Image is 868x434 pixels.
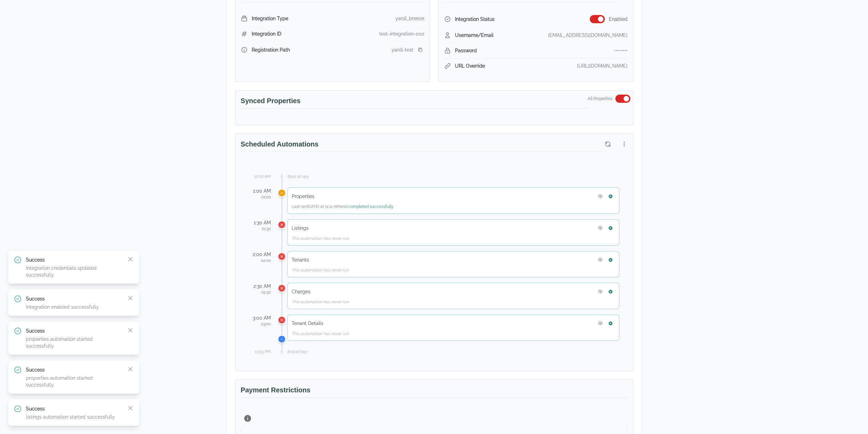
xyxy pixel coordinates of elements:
[596,287,605,296] button: Upload Charges file
[26,265,121,278] p: Integration credentials updated successfully
[596,255,605,264] button: Upload Tenants file
[292,299,615,305] div: This automation has never run
[278,221,286,229] div: Listings was scheduled for 1:30 AM but missed its scheduled time and hasn't run
[252,30,281,37] span: Integration ID
[241,139,602,152] h3: Scheduled Automations
[548,32,628,39] div: [EMAIL_ADDRESS][DOMAIN_NAME]
[614,47,628,54] div: ••••••••
[26,414,121,420] p: listings automation started successfully
[348,204,394,209] span: completed successfully
[588,96,613,101] span: All Properties
[596,224,605,233] button: Upload Listings file
[249,174,271,179] div: 12:00 AM
[26,304,121,310] p: Integration enabled successfully
[455,32,494,39] span: Username/Email
[455,62,485,69] span: URL Override
[606,224,615,233] button: Run Listings now
[249,321,271,327] div: 03:00
[249,314,271,321] div: 3:00 AM
[606,192,615,201] button: Run Properties now
[26,256,121,263] p: Success
[278,316,286,324] div: Tenant Details was scheduled for 3:00 AM but missed its scheduled time and hasn't run
[577,62,628,69] div: [URL][DOMAIN_NAME]
[278,284,286,292] div: Charges was scheduled for 2:30 AM but missed its scheduled time and hasn't run
[278,189,286,197] div: Properties was scheduled for 1:00 AM but ran at a different time (actual run: Today at 11:11 AM)
[287,174,619,179] div: Start of day
[241,96,588,109] h3: Synced Properties
[606,255,615,264] button: Run Tenants now
[252,46,290,53] span: Registration Path
[455,47,477,54] span: Password
[292,331,615,336] div: This automation has never run
[26,405,121,412] p: Success
[292,320,323,327] h5: Tenant Details
[292,256,309,263] h5: Tenants
[609,16,628,23] span: Enabled
[292,204,394,209] span: Last ran [DATE] at 11:11 AM and
[292,267,615,273] div: This automation has never run
[249,194,271,200] div: 01:00
[379,30,424,37] div: test-integration-002
[249,349,271,354] div: 11:59 PM
[249,258,271,263] div: 02:00
[278,335,286,343] div: Current time is 11:13 AM
[395,15,424,22] div: yardi_breeze
[606,287,615,296] button: Run Charges now
[249,219,271,226] div: 1:30 AM
[278,252,286,261] div: Tenants was scheduled for 2:00 AM but missed its scheduled time and hasn't run
[292,193,314,200] h5: Properties
[26,375,121,388] p: properties automation started successfully
[292,225,309,232] h5: Listings
[249,290,271,295] div: 02:30
[26,366,121,373] p: Success
[455,16,495,23] span: Integration Status
[602,138,614,150] button: Refresh scheduled automations
[596,319,605,328] button: Upload Tenant Details file
[416,46,424,54] button: Copy registration link
[287,349,619,354] div: End of day
[26,295,121,302] p: Success
[249,226,271,232] div: 01:30
[26,327,121,334] p: Success
[615,95,630,103] button: Switch to select specific properties
[249,187,271,194] div: 1:00 AM
[249,251,271,258] div: 2:00 AM
[249,283,271,290] div: 2:30 AM
[26,336,121,349] p: properties automation started successfully
[241,385,628,398] h3: Payment Restrictions
[292,236,615,241] div: This automation has never run
[392,46,413,53] div: yardi-test
[596,192,605,201] button: Upload Properties file
[292,288,310,295] h5: Charges
[252,15,288,22] span: Integration Type
[618,138,630,150] button: More options
[606,319,615,328] button: Run Tenant Details now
